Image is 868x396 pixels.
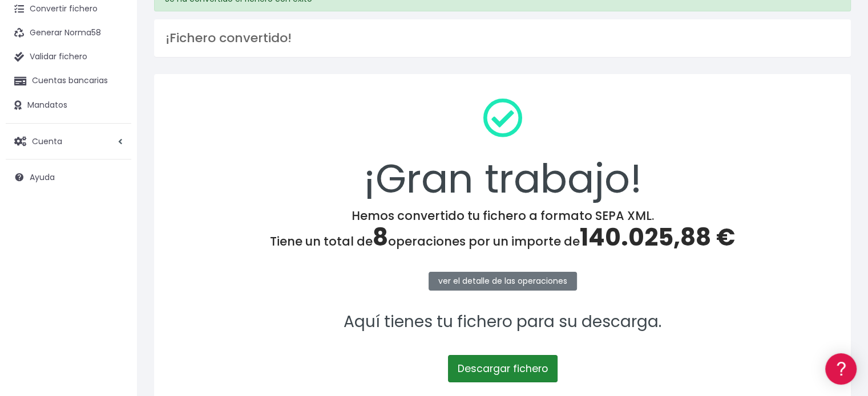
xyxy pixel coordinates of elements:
div: Facturación [11,226,217,237]
a: Perfiles de empresas [11,197,217,215]
a: Ayuda [6,165,131,189]
p: Aquí tienes tu fichero para su descarga. [169,309,836,335]
button: Contáctanos [11,305,217,325]
div: ¡Gran trabajo! [169,89,836,209]
a: Cuenta [6,129,131,153]
a: POWERED BY ENCHANT [157,328,220,339]
span: 140.025,88 € [580,221,735,254]
a: Validar fichero [6,45,131,69]
div: Información general [11,79,217,90]
a: Videotutoriales [11,179,217,197]
a: General [11,244,217,262]
span: 8 [373,221,388,254]
h4: Hemos convertido tu fichero a formato SEPA XML. Tiene un total de operaciones por un importe de [169,209,836,252]
a: API [11,291,217,309]
a: Mandatos [6,93,131,117]
a: Generar Norma58 [6,21,131,45]
div: Convertir ficheros [11,126,217,137]
span: Ayuda [30,172,55,183]
a: Descargar fichero [448,355,558,382]
div: Programadores [11,273,217,284]
a: Cuentas bancarias [6,69,131,93]
a: Problemas habituales [11,162,217,179]
span: Cuenta [32,135,62,146]
a: Formatos [11,144,217,162]
a: ver el detalle de las operaciones [429,272,577,291]
a: Información general [11,97,217,115]
h3: ¡Fichero convertido! [165,31,839,46]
